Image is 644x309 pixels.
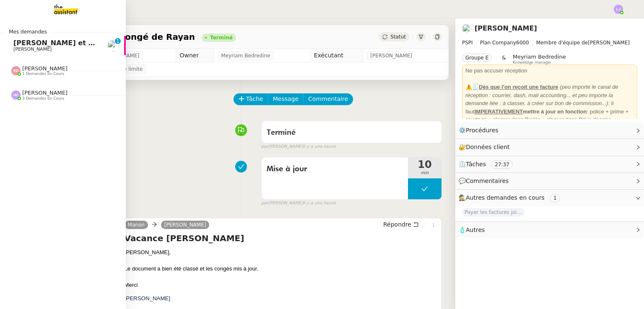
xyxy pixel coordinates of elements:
img: users%2FC0n4RBXzEbUC5atUgsP2qpDRH8u1%2Favatar%2F48114808-7f8b-4f9a-89ba-6a29867a11d8 [462,24,471,33]
span: Mes demandes [4,28,52,36]
div: ⏲️Tâches 27:37 [455,156,644,173]
img: svg [11,90,21,100]
span: ⚙️ [459,126,502,135]
button: Message [268,93,304,105]
button: Tâche [234,93,268,105]
nz-tag: 27:37 [491,160,513,169]
u: Dès que l'on reçoit une facture [479,84,558,90]
div: Terminé [210,35,233,40]
nz-tag: Groupe E [462,54,492,62]
span: 10 [408,160,441,170]
span: [PERSON_NAME] et relancez les impayés chez [PERSON_NAME] [13,39,251,47]
span: [PERSON_NAME] [13,46,52,52]
span: [PERSON_NAME] [22,65,68,72]
td: Owner [176,49,214,62]
span: & [502,54,506,64]
p: 1 [116,38,119,46]
span: il y a une heure [303,200,336,207]
span: 3 demandes en cours [22,96,64,101]
app-user-label: Knowledge manager [513,54,566,64]
div: 🔐Données client [455,139,644,155]
div: ⚙️Procédures [455,122,644,139]
span: PSPI [462,40,473,46]
div: ⚠️🧾 : il faut : police + prime + courtage + classer dans Brokin + classer dans Drive dossier Fact... [465,83,634,132]
small: [PERSON_NAME] [261,143,336,150]
span: Procédures [466,127,499,134]
u: IMPERATIVEMENT [475,108,523,115]
span: Tâches [466,161,486,167]
span: 💬 [459,178,512,184]
a: [PERSON_NAME] [161,221,210,229]
a: [PERSON_NAME] [475,24,537,32]
span: il y a une heure [303,143,336,150]
span: Données client [466,144,510,150]
span: min [408,170,441,177]
span: Membre d'équipe de [536,40,588,46]
td: Exécutant [310,49,364,62]
span: Knowledge manager [513,60,552,65]
span: Terminé [267,129,296,136]
div: 🧴Autres [455,222,644,238]
span: Autres [466,227,485,233]
div: [PERSON_NAME], [125,248,438,257]
span: Meyriam Bedredine [221,51,270,60]
span: Statut [390,34,406,40]
span: Tâche [246,94,263,104]
span: [PERSON_NAME] [462,39,637,47]
span: Autres demandes en cours [466,194,545,201]
div: Merci [125,281,438,289]
div: 💬Commentaires [455,173,644,189]
div: Le document a bien été classé et les congés mis à jour. [125,265,438,273]
span: Commentaires [466,178,509,184]
span: ⏲️ [459,161,520,167]
img: svg [11,66,21,75]
span: [PERSON_NAME] [22,90,68,96]
span: Message [273,94,299,104]
small: [PERSON_NAME] [261,200,336,207]
button: Commentaire [303,93,353,105]
img: svg [614,5,623,14]
span: Plan Company [480,40,516,46]
span: 🔐 [459,142,513,152]
span: [PERSON_NAME] [125,295,171,301]
em: (peu importe le canal de réception : courrier, dash, mail accounting... et peu importe la demande... [465,84,618,106]
span: 1 demandes en cours [22,72,64,76]
span: par [261,143,268,150]
span: 6000 [516,40,529,46]
span: 🕵️ [459,194,563,201]
nz-badge-sup: 1 [115,38,121,44]
div: Ne pas accuser réception [465,67,634,75]
span: Répondre [383,220,411,229]
span: Payer les factures jointes [462,208,525,216]
span: Commentaire [308,94,348,104]
span: par [261,200,268,207]
strong: mettre à jour en fonction [475,108,587,115]
span: Meyriam Bedredine [513,54,566,60]
span: 🧴 [459,227,485,233]
nz-tag: 1 [550,194,560,202]
button: Répondre [380,220,422,229]
img: users%2FNmPW3RcGagVdwlUj0SIRjiM8zA23%2Favatar%2Fb3e8f68e-88d8-429d-a2bd-00fb6f2d12db [107,40,119,51]
div: 🕵️Autres demandes en cours 1 [455,190,644,206]
h4: Vacance [PERSON_NAME] [125,232,438,244]
span: [PERSON_NAME] [370,51,412,60]
a: Manon [125,221,148,229]
span: Mise à jour [267,163,403,175]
